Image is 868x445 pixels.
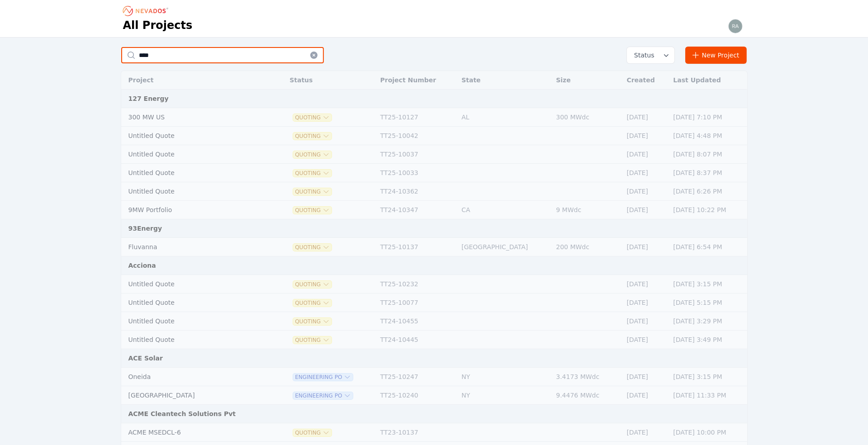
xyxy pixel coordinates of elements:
[121,423,747,442] tr: ACME MSEDCL-6QuotingTT23-10137[DATE][DATE] 10:00 PM
[376,238,457,256] td: TT25-10137
[622,368,669,386] td: [DATE]
[293,429,332,436] button: Quoting
[121,256,747,275] td: Acciona
[376,294,457,312] td: TT25-10077
[293,281,332,288] button: Quoting
[669,368,747,386] td: [DATE] 3:15 PM
[669,275,747,294] td: [DATE] 3:15 PM
[622,423,669,442] td: [DATE]
[293,318,332,325] span: Quoting
[622,294,669,312] td: [DATE]
[622,238,669,256] td: [DATE]
[121,127,263,145] td: Untitled Quote
[685,47,747,64] a: New Project
[293,336,332,344] span: Quoting
[121,219,747,238] td: 93Energy
[622,145,669,164] td: [DATE]
[121,108,747,127] tr: 300 MW USQuotingTT25-10127AL300 MWdc[DATE][DATE] 7:10 PM
[121,331,263,349] td: Untitled Quote
[376,164,457,182] td: TT25-10033
[669,164,747,182] td: [DATE] 8:37 PM
[293,299,332,307] button: Quoting
[121,275,263,294] td: Untitled Quote
[121,386,263,405] td: [GEOGRAPHIC_DATA]
[121,368,747,386] tr: OneidaEngineering POTT25-10247NY3.4173 MWdc[DATE][DATE] 3:15 PM
[551,386,622,405] td: 9.4476 MWdc
[376,108,457,127] td: TT25-10127
[293,374,353,381] button: Engineering PO
[551,238,622,256] td: 200 MWdc
[669,71,747,90] th: Last Updated
[123,18,193,33] h1: All Projects
[622,164,669,182] td: [DATE]
[293,207,332,214] button: Quoting
[121,386,747,405] tr: [GEOGRAPHIC_DATA]Engineering POTT25-10240NY9.4476 MWdc[DATE][DATE] 11:33 PM
[121,164,747,182] tr: Untitled QuoteQuotingTT25-10033[DATE][DATE] 8:37 PM
[285,71,375,90] th: Status
[121,71,263,90] th: Project
[669,108,747,127] td: [DATE] 7:10 PM
[121,145,747,164] tr: Untitled QuoteQuotingTT25-10037[DATE][DATE] 8:07 PM
[551,201,622,219] td: 9 MWdc
[669,312,747,331] td: [DATE] 3:29 PM
[457,108,551,127] td: AL
[293,170,332,177] button: Quoting
[622,386,669,405] td: [DATE]
[293,188,332,195] button: Quoting
[376,71,457,90] th: Project Number
[121,312,747,331] tr: Untitled QuoteQuotingTT24-10455[DATE][DATE] 3:29 PM
[121,294,263,312] td: Untitled Quote
[121,182,747,201] tr: Untitled QuoteQuotingTT24-10362[DATE][DATE] 6:26 PM
[121,312,263,331] td: Untitled Quote
[551,368,622,386] td: 3.4173 MWdc
[121,238,747,256] tr: FluvannaQuotingTT25-10137[GEOGRAPHIC_DATA]200 MWdc[DATE][DATE] 6:54 PM
[376,312,457,331] td: TT24-10455
[121,201,747,219] tr: 9MW PortfolioQuotingTT24-10347CA9 MWdc[DATE][DATE] 10:22 PM
[457,386,551,405] td: NY
[376,145,457,164] td: TT25-10037
[376,275,457,294] td: TT25-10232
[121,182,263,201] td: Untitled Quote
[622,201,669,219] td: [DATE]
[121,349,747,368] td: ACE Solar
[669,386,747,405] td: [DATE] 11:33 PM
[121,108,263,127] td: 300 MW US
[376,127,457,145] td: TT25-10042
[376,368,457,386] td: TT25-10247
[622,312,669,331] td: [DATE]
[121,238,263,256] td: Fluvanna
[631,51,655,60] span: Status
[376,331,457,349] td: TT24-10445
[627,47,674,63] button: Status
[457,238,551,256] td: [GEOGRAPHIC_DATA]
[121,294,747,312] tr: Untitled QuoteQuotingTT25-10077[DATE][DATE] 5:15 PM
[293,114,332,121] span: Quoting
[622,127,669,145] td: [DATE]
[121,164,263,182] td: Untitled Quote
[121,368,263,386] td: Oneida
[669,238,747,256] td: [DATE] 6:54 PM
[293,244,332,251] span: Quoting
[622,71,669,90] th: Created
[457,201,551,219] td: CA
[551,108,622,127] td: 300 MWdc
[293,392,353,399] button: Engineering PO
[293,151,332,158] span: Quoting
[123,4,171,18] nav: Breadcrumb
[121,331,747,349] tr: Untitled QuoteQuotingTT24-10445[DATE][DATE] 3:49 PM
[669,127,747,145] td: [DATE] 4:48 PM
[457,71,551,90] th: State
[728,19,743,33] img: raymond.aber@nevados.solar
[669,145,747,164] td: [DATE] 8:07 PM
[669,423,747,442] td: [DATE] 10:00 PM
[121,201,263,219] td: 9MW Portfolio
[376,386,457,405] td: TT25-10240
